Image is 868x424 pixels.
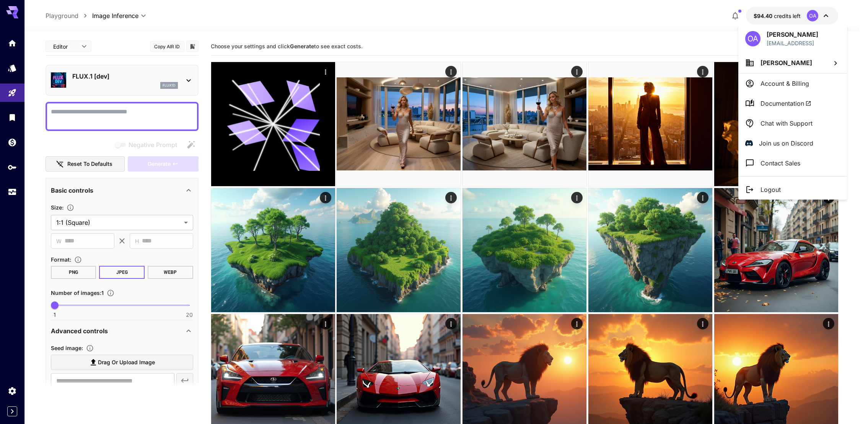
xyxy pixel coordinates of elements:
[767,39,818,47] div: dami.aremu@runware.ai
[767,30,818,39] p: [PERSON_NAME]
[761,185,781,194] p: Logout
[761,59,812,67] span: [PERSON_NAME]
[761,119,813,128] p: Chat with Support
[761,159,800,168] p: Contact Sales
[761,99,811,108] span: Documentation
[759,139,813,148] p: Join us on Discord
[738,52,847,73] button: [PERSON_NAME]
[745,31,761,46] div: OA
[767,39,818,47] p: [EMAIL_ADDRESS]
[761,79,809,88] p: Account & Billing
